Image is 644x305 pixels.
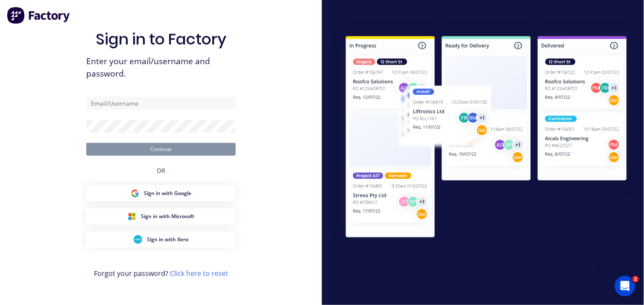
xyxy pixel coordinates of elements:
[96,30,226,48] h1: Sign in to Factory
[86,231,236,248] button: Xero Sign inSign in with Xero
[131,189,139,198] img: Google Sign in
[134,235,142,244] img: Xero Sign in
[632,276,639,283] span: 2
[86,97,236,110] input: Email/Username
[170,269,228,278] a: Click here to reset
[86,143,236,156] button: Continue
[86,208,236,225] button: Microsoft Sign inSign in with Microsoft
[141,213,195,220] span: Sign in with Microsoft
[128,212,136,221] img: Microsoft Sign in
[147,236,189,243] span: Sign in with Xero
[615,276,635,296] iframe: Intercom live chat
[86,185,236,201] button: Google Sign inSign in with Google
[86,55,236,80] span: Enter your email/username and password.
[144,190,192,197] span: Sign in with Google
[94,268,228,278] span: Forgot your password?
[7,7,71,24] img: Factory
[329,21,644,256] img: Sign in
[157,156,165,185] div: OR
